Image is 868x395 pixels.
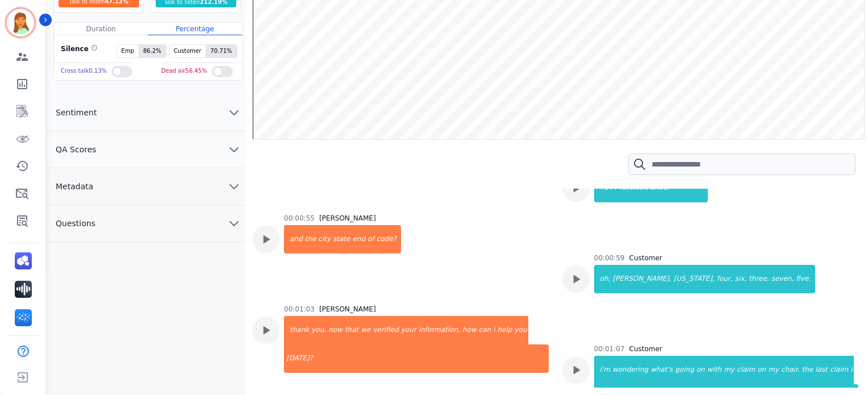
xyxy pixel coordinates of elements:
[801,356,815,384] div: the
[319,214,376,223] div: [PERSON_NAME]
[227,217,241,230] svg: chevron down
[649,356,674,384] div: what's
[795,265,815,293] div: five.
[736,356,756,384] div: claim
[748,265,770,293] div: three,
[7,9,34,36] img: Bordered avatar
[400,316,418,344] div: your
[54,23,148,35] div: Duration
[673,265,716,293] div: [US_STATE],
[829,356,849,384] div: claim
[595,265,612,293] div: oh,
[332,225,351,253] div: state
[849,356,853,384] div: i
[629,253,662,263] div: Customer
[117,45,139,57] span: Emp
[47,181,102,192] span: Metadata
[227,106,241,119] svg: chevron down
[284,305,315,314] div: 00:01:03
[47,168,245,205] button: Metadata chevron down
[513,316,528,344] div: you
[496,316,514,344] div: help
[706,356,723,384] div: with
[770,265,795,293] div: seven,
[756,356,767,384] div: on
[327,316,344,344] div: now
[418,316,461,344] div: information,
[285,344,549,373] div: [DATE]?
[148,23,241,35] div: Percentage
[478,316,493,344] div: can
[344,316,360,344] div: that
[47,144,106,155] span: QA Scores
[594,253,625,263] div: 00:00:59
[59,44,98,58] div: Silence
[139,45,166,57] span: 86.2 %
[284,214,315,223] div: 00:00:55
[206,45,236,57] span: 70.71 %
[723,356,736,384] div: my
[47,205,245,242] button: Questions chevron down
[319,305,376,314] div: [PERSON_NAME]
[285,316,310,344] div: thank
[695,356,706,384] div: on
[161,63,207,80] div: Dead air 56.45 %
[734,265,748,293] div: six,
[285,225,304,253] div: and
[304,225,318,253] div: the
[47,107,106,118] span: Sentiment
[595,356,611,384] div: i'm
[360,316,372,344] div: we
[227,143,241,156] svg: chevron down
[492,316,496,344] div: i
[716,265,734,293] div: four,
[780,356,801,384] div: chair.
[47,218,105,229] span: Questions
[674,356,695,384] div: going
[372,316,399,344] div: verified
[611,265,673,293] div: [PERSON_NAME],
[611,356,649,384] div: wondering
[461,316,478,344] div: how
[169,45,206,57] span: Customer
[47,94,245,131] button: Sentiment chevron down
[227,180,241,193] svg: chevron down
[351,225,366,253] div: end
[767,356,780,384] div: my
[61,63,107,80] div: Cross talk 0.13 %
[310,316,327,344] div: you.
[47,131,245,168] button: QA Scores chevron down
[317,225,332,253] div: city
[814,356,829,384] div: last
[375,225,401,253] div: code?
[629,344,662,354] div: Customer
[594,344,625,354] div: 00:01:07
[366,225,375,253] div: of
